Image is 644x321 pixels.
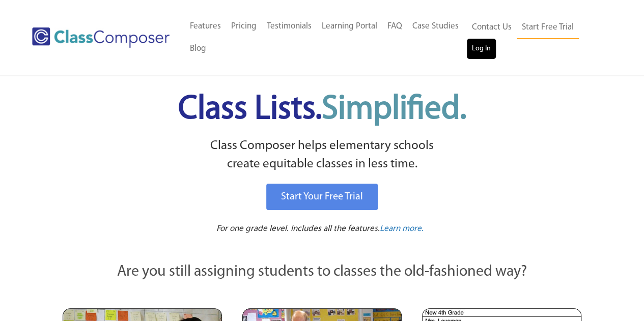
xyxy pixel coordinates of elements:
a: Start Free Trial [517,16,579,39]
span: For one grade level. Includes all the features. [216,224,380,233]
a: Case Studies [407,15,464,38]
a: Start Your Free Trial [266,184,378,210]
a: Pricing [226,15,262,38]
a: FAQ [382,15,407,38]
span: Learn more. [380,224,424,233]
span: Start Your Free Trial [281,192,363,202]
a: Testimonials [262,15,317,38]
a: Contact Us [467,16,517,39]
a: Learning Portal [317,15,382,38]
a: Learn more. [380,223,424,236]
p: Are you still assigning students to classes the old-fashioned way? [63,261,582,283]
a: Log In [467,39,496,59]
span: Class Lists. [178,93,466,126]
nav: Header Menu [467,16,604,59]
nav: Header Menu [185,15,467,60]
a: Features [185,15,226,38]
a: Blog [185,38,211,60]
p: Class Composer helps elementary schools create equitable classes in less time. [61,137,583,174]
img: Class Composer [32,27,170,48]
span: Simplified. [322,93,466,126]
